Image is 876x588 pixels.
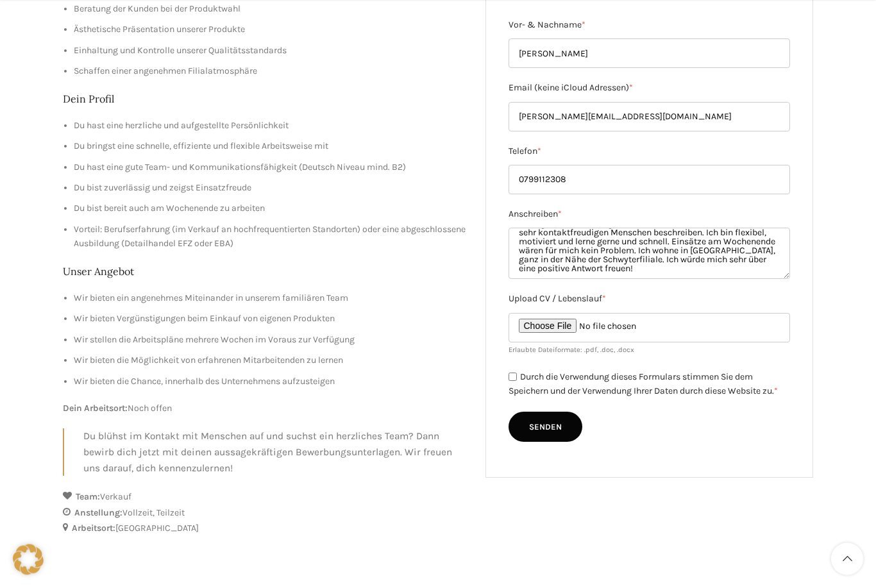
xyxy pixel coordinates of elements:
[74,292,466,306] li: Wir bieten ein angenehmes Miteinander in unserem familiären Team
[74,65,466,79] li: Schaffen einer angenehmen Filialatmosphäre
[156,508,185,519] span: Teilzeit
[74,312,466,326] li: Wir bieten Vergünstigungen beim Einkauf von eigenen Produkten
[74,508,122,519] strong: Anstellung:
[115,523,199,534] span: [GEOGRAPHIC_DATA]
[63,402,466,416] p: Noch offen
[74,333,466,348] li: Wir stellen die Arbeitspläne mehrere Wochen im Voraus zur Verfügung
[122,508,156,519] span: Vollzeit
[74,223,466,252] li: Vorteil: Berufserfahrung (im Verkauf an hochfrequentierten Standorten) oder eine abgeschlossene A...
[74,44,466,58] li: Einhaltung und Kontrolle unserer Qualitätsstandards
[72,523,115,534] strong: Arbeitsort:
[63,92,466,106] h2: Dein Profil
[74,181,466,196] li: Du bist zuverlässig und zeigst Einsatzfreude
[76,492,100,503] strong: Team:
[74,140,466,154] li: Du bringst eine schnelle, effiziente und flexible Arbeitsweise mit
[74,354,466,368] li: Wir bieten die Möglichkeit von erfahrenen Mitarbeitenden zu lernen
[74,161,466,175] li: Du hast eine gute Team- und Kommunikationsfähigkeit (Deutsch Niveau mind. B2)
[509,412,582,443] input: Senden
[509,372,778,398] label: Durch die Verwendung dieses Formulars stimmen Sie dem Speichern und der Verwendung Ihrer Daten du...
[509,292,791,307] label: Upload CV / Lebenslauf
[63,403,128,414] strong: Dein Arbeitsort:
[63,265,466,279] h2: Unser Angebot
[831,543,863,575] a: Scroll to top button
[509,208,791,222] label: Anschreiben
[100,492,131,503] span: Verkauf
[74,119,466,133] li: Du hast eine herzliche und aufgestellte Persönlichkeit
[74,202,466,216] li: Du bist bereit auch am Wochenende zu arbeiten
[509,145,791,159] label: Telefon
[509,81,791,96] label: Email (keine iCloud Adressen)
[83,429,466,476] p: Du blühst im Kontakt mit Menschen auf und suchst ein herzliches Team? Dann bewirb dich jetzt mit ...
[509,19,791,33] label: Vor- & Nachname
[74,23,466,37] li: Ästhetische Präsentation unserer Produkte
[74,3,466,17] li: Beratung der Kunden bei der Produktwahl
[74,375,466,389] li: Wir bieten die Chance, innerhalb des Unternehmens aufzusteigen
[509,346,634,355] small: Erlaubte Dateiformate: .pdf, .doc, .docx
